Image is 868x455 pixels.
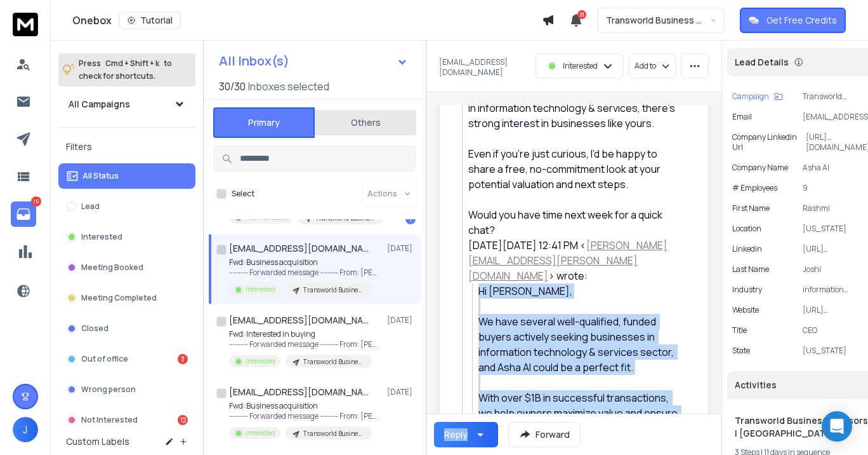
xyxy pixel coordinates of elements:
[81,354,128,364] p: Out of office
[13,417,38,442] button: J
[563,61,598,71] p: Interested
[81,262,143,273] p: Meeting Booked
[732,224,761,234] p: location
[82,171,119,181] p: All Status
[66,435,129,448] h3: Custom Labels
[72,11,542,29] div: Onebox
[178,415,188,425] div: 12
[732,346,750,356] p: State
[822,411,852,442] div: Open Intercom Messenger
[58,316,195,341] button: Closed
[81,293,157,303] p: Meeting Completed
[303,285,364,295] p: Transworld Business Advisors | [GEOGRAPHIC_DATA]
[58,255,195,280] button: Meeting Booked
[732,285,762,295] p: industry
[303,429,364,438] p: Transworld Business Advisors | [GEOGRAPHIC_DATA]
[58,407,195,433] button: Not Interested12
[478,283,680,299] div: Hi [PERSON_NAME],
[246,357,275,366] p: Interested
[229,411,381,421] p: ---------- Forwarded message --------- From: [PERSON_NAME]
[444,428,468,441] div: Reply
[635,61,656,71] p: Add to
[81,232,122,242] p: Interested
[219,79,246,94] span: 30 / 30
[58,377,195,402] button: Wrong person
[478,314,680,375] div: We have several well-qualified, funded buyers actively seeking businesses in information technolo...
[119,11,181,29] button: Tutorial
[103,56,161,71] span: Cmd + Shift + k
[766,14,837,27] p: Get Free Credits
[229,268,381,278] p: ---------- Forwarded message --------- From: [PERSON_NAME]
[732,325,747,336] p: title
[468,238,667,283] a: [PERSON_NAME][EMAIL_ADDRESS][PERSON_NAME][DOMAIN_NAME]
[315,109,416,137] button: Others
[229,401,381,411] p: Fwd: Business acquisition
[732,132,806,153] p: Company Linkedin Url
[387,315,416,325] p: [DATE]
[229,329,381,339] p: Fwd: Interested in buying
[58,194,195,219] button: Lead
[434,422,498,447] button: Reply
[732,92,769,102] p: Campaign
[732,203,770,214] p: First Name
[232,189,254,199] label: Select
[81,384,136,395] p: Wrong person
[577,10,586,19] span: 21
[209,48,418,74] button: All Inbox(s)
[405,214,416,224] div: 1
[81,201,100,212] p: Lead
[732,305,759,315] p: website
[229,257,381,268] p: Fwd: Business acquisition
[732,112,752,122] p: Email
[31,196,41,207] p: 15
[468,146,680,192] div: Even if you’re just curious, I’d be happy to share a free, no-commitment look at your potential v...
[732,264,769,275] p: Last Name
[246,285,275,294] p: Interested
[229,314,369,327] h1: [EMAIL_ADDRESS][DOMAIN_NAME]
[508,422,581,447] button: Forward
[468,207,680,238] div: Would you have time next week for a quick chat?
[81,323,109,334] p: Closed
[58,346,195,372] button: Out of office3
[387,387,416,397] p: [DATE]
[178,354,188,364] div: 3
[58,92,195,117] button: All Campaigns
[248,79,329,94] h3: Inboxes selected
[229,386,369,398] h1: [EMAIL_ADDRESS][DOMAIN_NAME]
[58,224,195,250] button: Interested
[58,138,195,156] h3: Filters
[11,201,36,227] a: 15
[732,183,777,193] p: # Employees
[468,238,680,283] div: [DATE][DATE] 12:41 PM < > wrote:
[229,242,369,255] h1: [EMAIL_ADDRESS][DOMAIN_NAME]
[219,55,289,67] h1: All Inbox(s)
[58,285,195,311] button: Meeting Completed
[81,415,138,425] p: Not Interested
[387,243,416,254] p: [DATE]
[732,163,788,173] p: Company Name
[58,163,195,189] button: All Status
[229,339,381,350] p: ---------- Forwarded message --------- From: [PERSON_NAME]
[740,8,846,33] button: Get Free Credits
[478,390,680,436] div: With over $1B in successful transactions, we help owners maximize value and ensure the right buye...
[439,57,528,78] p: [EMAIL_ADDRESS][DOMAIN_NAME]
[606,14,711,27] p: Transworld Business Advisors of [GEOGRAPHIC_DATA]
[732,244,762,254] p: linkedin
[732,92,783,102] button: Campaign
[69,98,130,111] h1: All Campaigns
[79,57,172,83] p: Press to check for shortcuts.
[246,428,275,438] p: Interested
[213,107,315,138] button: Primary
[303,357,364,367] p: Transworld Business Advisors | [GEOGRAPHIC_DATA]
[735,56,789,69] p: Lead Details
